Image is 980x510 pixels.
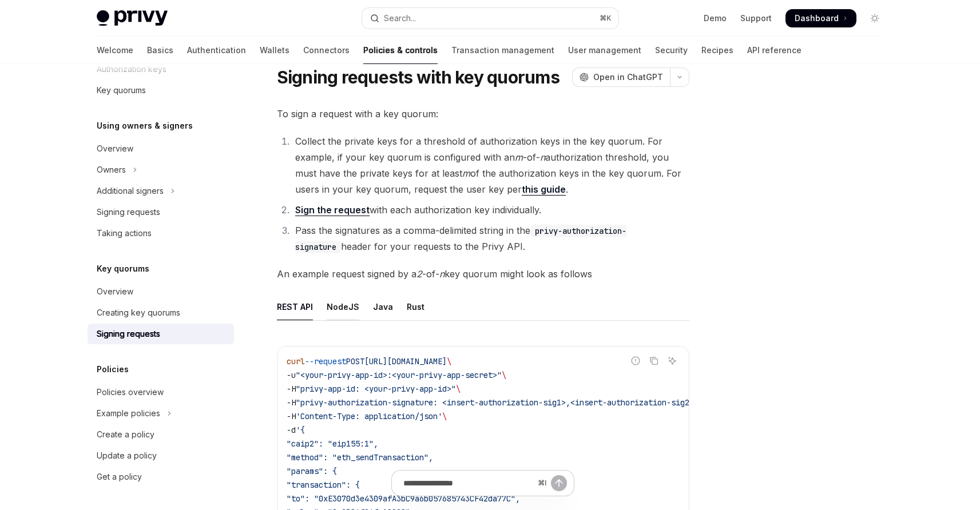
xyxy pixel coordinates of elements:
div: Create a policy [97,428,154,441]
a: this guide [522,184,566,196]
h5: Key quorums [97,262,149,276]
a: Signing requests [88,202,234,222]
div: Example policies [97,407,160,420]
button: Toggle dark mode [866,9,884,27]
a: Sign the request [295,204,370,216]
div: Owners [97,163,126,177]
div: Update a policy [97,449,157,463]
span: "privy-app-id: <your-privy-app-id>" [296,384,456,394]
button: Toggle Owners section [88,160,234,180]
span: \ [447,356,451,366]
a: Wallets [260,37,289,64]
span: \ [442,411,447,421]
h5: Policies [97,362,129,376]
a: Demo [704,13,727,24]
em: n [540,152,545,163]
li: with each authorization key individually. [292,202,689,218]
a: Create a policy [88,424,234,445]
a: Authentication [187,37,246,64]
span: "privy-authorization-signature: <insert-authorization-sig1>,<insert-authorization-sig2>" [296,397,699,408]
button: Open in ChatGPT [572,67,670,87]
button: Toggle Additional signers section [88,181,234,201]
a: Signing requests [88,324,234,344]
span: Dashboard [795,13,839,24]
h1: Signing requests with key quorums [277,67,560,87]
a: Support [740,13,772,24]
span: -H [287,384,296,394]
span: "<your-privy-app-id>:<your-privy-app-secret>" [296,370,502,380]
span: \ [456,384,461,394]
div: REST API [277,293,313,320]
em: n [439,268,445,280]
div: Rust [407,293,424,320]
span: ⌘ K [600,14,612,23]
div: Key quorums [97,83,146,97]
div: Get a policy [97,470,142,484]
button: Open search [362,8,618,29]
li: Collect the private keys for a threshold of authorization keys in the key quorum. For example, if... [292,133,689,197]
span: To sign a request with a key quorum: [277,106,689,122]
a: Policies overview [88,382,234,403]
a: Overview [88,138,234,159]
div: Policies overview [97,385,164,399]
span: "caip2": "eip155:1", [287,439,378,449]
span: 'Content-Type: application/json' [296,411,442,421]
a: Taking actions [88,223,234,244]
a: Get a policy [88,467,234,487]
div: Creating key quorums [97,306,180,320]
em: m [462,168,470,179]
em: m [515,152,523,163]
span: curl [287,356,305,366]
button: Send message [551,475,567,491]
a: Welcome [97,37,133,64]
div: Java [373,293,393,320]
a: Policies & controls [363,37,438,64]
a: Update a policy [88,445,234,466]
img: light logo [97,10,168,26]
button: Report incorrect code [628,353,643,368]
a: Dashboard [785,9,856,27]
span: \ [502,370,506,380]
div: Signing requests [97,205,160,219]
a: Connectors [303,37,350,64]
span: --request [305,356,346,366]
span: "method": "eth_sendTransaction", [287,452,433,463]
span: [URL][DOMAIN_NAME] [364,356,447,366]
button: Copy the contents from the code block [646,353,661,368]
div: Taking actions [97,226,152,240]
span: An example request signed by a -of- key quorum might look as follows [277,266,689,282]
span: Open in ChatGPT [593,71,663,83]
span: -u [287,370,296,380]
a: API reference [747,37,802,64]
div: Additional signers [97,184,164,198]
a: Recipes [701,37,733,64]
div: NodeJS [327,293,359,320]
button: Ask AI [665,353,680,368]
li: Pass the signatures as a comma-delimited string in the header for your requests to the Privy API. [292,222,689,254]
a: User management [568,37,641,64]
a: Basics [147,37,173,64]
span: -d [287,425,296,435]
input: Ask a question... [403,471,533,496]
button: Toggle Example policies section [88,403,234,424]
span: POST [346,356,364,366]
a: Overview [88,281,234,302]
em: 2 [416,268,422,280]
h5: Using owners & signers [97,119,193,133]
a: Transaction management [451,37,554,64]
span: "params": { [287,466,337,476]
a: Creating key quorums [88,302,234,323]
a: Security [655,37,688,64]
div: Overview [97,285,133,298]
a: Key quorums [88,80,234,101]
div: Search... [384,11,416,25]
span: '{ [296,425,305,435]
div: Overview [97,142,133,156]
span: -H [287,411,296,421]
div: Signing requests [97,327,160,341]
span: -H [287,397,296,408]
